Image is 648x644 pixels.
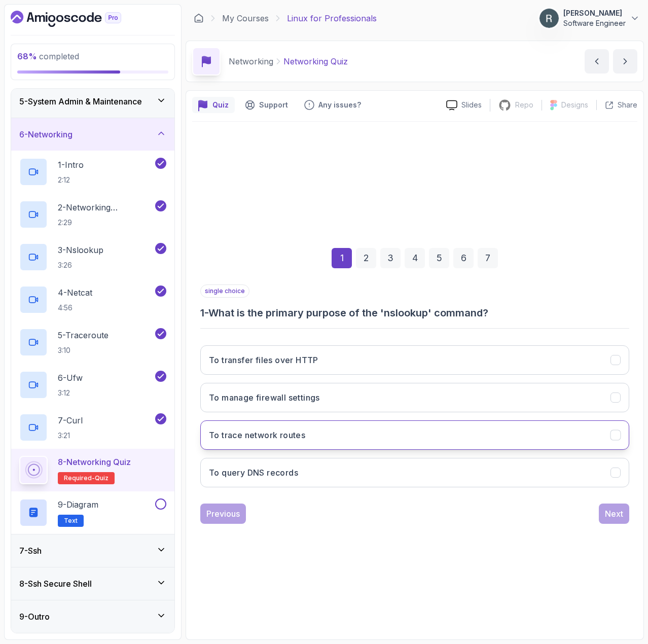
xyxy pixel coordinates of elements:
button: Previous [200,504,246,524]
p: 4:56 [58,303,92,313]
p: 1 - Intro [58,159,84,171]
button: 1-Intro2:12 [19,158,166,186]
p: Networking Quiz [283,55,348,67]
p: Slides [461,100,482,110]
button: 6-Networking [11,118,174,151]
h3: To trace network routes [209,429,305,441]
button: To transfer files over HTTP [200,345,629,375]
button: To trace network routes [200,420,629,450]
button: 5-System Admin & Maintenance [11,85,174,118]
h3: 9 - Outro [19,611,50,623]
button: Feedback button [298,97,367,113]
button: 2-Networking Commands2:29 [19,200,166,229]
span: Text [64,517,78,525]
button: 7-Ssh [11,534,174,567]
a: Dashboard [194,13,204,23]
p: Quiz [212,100,229,110]
h3: To query DNS records [209,467,298,479]
p: Share [618,100,637,110]
p: 2 - Networking Commands [58,201,153,213]
p: 3:21 [58,431,83,441]
p: 6 - Ufw [58,372,83,384]
p: Networking [229,55,273,67]
button: user profile image[PERSON_NAME]Software Engineer [539,8,640,28]
p: 2:12 [58,175,84,185]
p: Linux for Professionals [287,12,377,24]
p: 2:29 [58,218,153,228]
span: quiz [95,474,109,482]
div: 4 [405,248,425,268]
a: Dashboard [11,11,145,27]
p: 3:12 [58,388,83,398]
p: Designs [561,100,588,110]
button: 9-DiagramText [19,498,166,527]
button: Support button [239,97,294,113]
h3: To manage firewall settings [209,391,320,404]
button: 6-Ufw3:12 [19,371,166,399]
p: Repo [515,100,533,110]
p: 7 - Curl [58,414,83,426]
span: 68 % [17,51,37,61]
p: 9 - Diagram [58,498,98,511]
div: 3 [380,248,401,268]
h3: 6 - Networking [19,128,73,140]
div: 1 [332,248,352,268]
div: 6 [453,248,474,268]
button: To manage firewall settings [200,383,629,412]
h3: 8 - Ssh Secure Shell [19,578,92,590]
h3: 1 - What is the primary purpose of the 'nslookup' command? [200,306,629,320]
p: 8 - Networking Quiz [58,456,131,468]
button: Share [596,100,637,110]
div: 7 [478,248,498,268]
p: 3:10 [58,345,109,355]
div: 5 [429,248,449,268]
button: 7-Curl3:21 [19,413,166,442]
div: Previous [206,508,240,520]
p: 5 - Traceroute [58,329,109,341]
a: My Courses [222,12,269,24]
button: 4-Netcat4:56 [19,285,166,314]
h3: To transfer files over HTTP [209,354,318,366]
h3: 7 - Ssh [19,545,42,557]
span: Required- [64,474,95,482]
p: [PERSON_NAME] [563,8,626,18]
p: 4 - Netcat [58,287,92,299]
div: 2 [356,248,376,268]
button: next content [613,49,637,74]
button: To query DNS records [200,458,629,487]
div: Next [605,508,623,520]
p: Software Engineer [563,18,626,28]
p: 3 - Nslookup [58,244,103,256]
button: quiz button [192,97,235,113]
button: Next [599,504,629,524]
h3: 5 - System Admin & Maintenance [19,95,142,108]
button: previous content [585,49,609,74]
p: Support [259,100,288,110]
span: completed [17,51,79,61]
img: user profile image [539,9,559,28]
button: 8-Networking QuizRequired-quiz [19,456,166,484]
a: Slides [438,100,490,111]
button: 5-Traceroute3:10 [19,328,166,356]
p: single choice [200,284,249,298]
p: Any issues? [318,100,361,110]
button: 9-Outro [11,600,174,633]
button: 3-Nslookup3:26 [19,243,166,271]
button: 8-Ssh Secure Shell [11,567,174,600]
p: 3:26 [58,260,103,270]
